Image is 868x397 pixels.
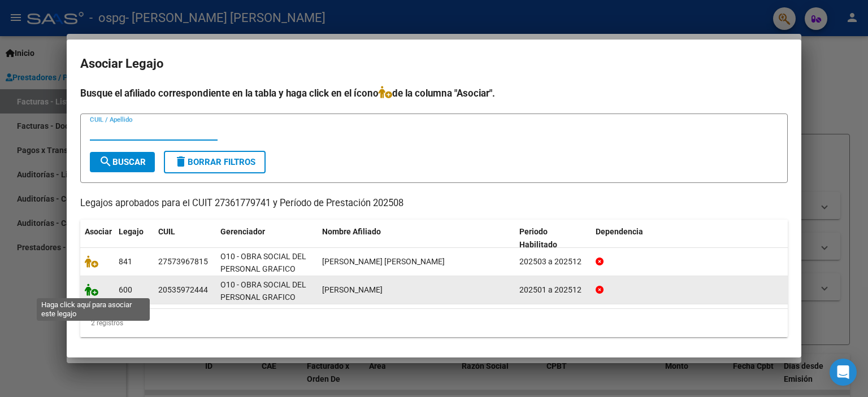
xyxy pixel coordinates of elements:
button: Buscar [90,152,155,172]
span: Legajo [119,227,144,236]
span: Buscar [99,157,146,167]
span: CUIL [158,227,175,236]
datatable-header-cell: Asociar [80,220,114,257]
span: Nombre Afiliado [322,227,381,236]
button: Borrar Filtros [164,151,266,173]
datatable-header-cell: CUIL [154,220,216,257]
span: Asociar [85,227,112,236]
mat-icon: search [99,155,112,168]
span: QUIROZ NUÑEZ JOAQUIN ANTONIO [322,257,445,266]
span: O10 - OBRA SOCIAL DEL PERSONAL GRAFICO [220,280,306,302]
span: 600 [119,285,132,294]
p: Legajos aprobados para el CUIT 27361779741 y Período de Prestación 202508 [80,197,788,211]
datatable-header-cell: Legajo [114,220,154,257]
datatable-header-cell: Gerenciador [216,220,318,257]
span: Borrar Filtros [174,157,255,167]
div: 27573967815 [158,255,208,268]
span: 841 [119,257,132,266]
mat-icon: delete [174,155,188,168]
datatable-header-cell: Periodo Habilitado [515,220,591,257]
span: Periodo Habilitado [519,227,557,249]
div: Open Intercom Messenger [830,359,857,386]
div: 202501 a 202512 [519,283,587,296]
span: Gerenciador [220,227,265,236]
div: 202503 a 202512 [519,255,587,268]
div: 2 registros [80,309,788,337]
datatable-header-cell: Nombre Afiliado [318,220,515,257]
span: O10 - OBRA SOCIAL DEL PERSONAL GRAFICO [220,252,306,274]
datatable-header-cell: Dependencia [591,220,788,257]
span: Dependencia [596,227,643,236]
div: 20535972444 [158,283,208,296]
span: DIAZ LUCIANO NAIAN [322,285,383,294]
h2: Asociar Legajo [80,53,788,75]
h4: Busque el afiliado correspondiente en la tabla y haga click en el ícono de la columna "Asociar". [80,86,788,101]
